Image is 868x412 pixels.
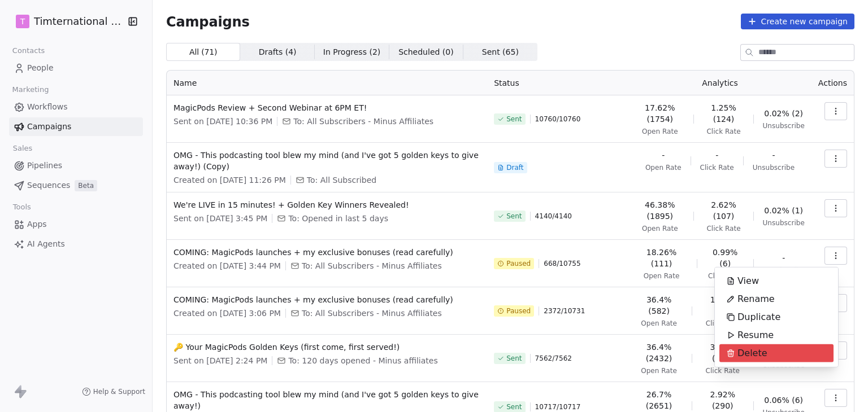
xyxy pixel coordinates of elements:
span: Resume [737,328,774,342]
span: Rename [737,292,775,306]
span: Delete [737,347,767,360]
span: Duplicate [737,310,780,324]
span: View [737,274,759,288]
div: Suggestions [719,272,834,362]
